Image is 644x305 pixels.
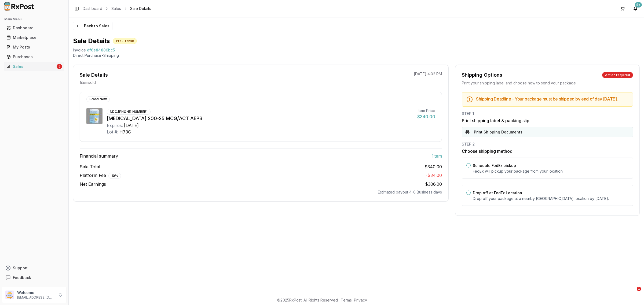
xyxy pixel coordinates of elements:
[2,62,66,71] button: Sales5
[2,43,66,51] button: My Posts
[6,25,62,31] div: Dashboard
[635,2,642,8] div: 9+
[119,129,131,135] div: H73C
[4,17,64,21] h2: Main Menu
[473,196,628,201] p: Drop off your package at a nearby [GEOGRAPHIC_DATA] location by [DATE] .
[80,71,108,79] div: Sale Details
[87,47,115,53] span: df6e84886bc5
[432,153,442,159] span: 1 item
[6,35,62,40] div: Marketplace
[80,181,106,187] span: Net Earnings
[83,6,151,11] nav: breadcrumb
[462,111,633,116] div: STEP 1
[6,64,56,69] div: Sales
[80,80,96,85] p: 1 item sold
[111,6,121,11] a: Sales
[73,22,112,30] button: Back to Sales
[130,6,151,11] span: Sale Details
[473,169,628,174] p: FedEx will pickup your package from your location
[6,54,62,59] div: Purchases
[107,115,413,122] div: [MEDICAL_DATA] 200-25 MCG/ACT AEPB
[462,127,633,137] button: Print Shipping Documents
[637,287,641,291] span: 1
[80,153,118,159] span: Financial summary
[13,275,31,280] span: Feedback
[462,142,633,147] div: STEP 2
[2,273,66,282] button: Feedback
[57,64,62,69] div: 5
[83,6,102,11] a: Dashboard
[2,33,66,42] button: Marketplace
[2,53,66,61] button: Purchases
[4,23,64,33] a: Dashboard
[2,2,36,11] img: RxPost Logo
[4,42,64,52] a: My Posts
[107,122,123,129] div: Expires:
[107,129,118,135] div: Lot #:
[80,163,100,170] span: Sale Total
[86,108,103,124] img: Breo Ellipta 200-25 MCG/ACT AEPB
[2,263,66,273] button: Support
[476,97,628,101] h5: Shipping Deadline - Your package must be shipped by end of day [DATE] .
[462,148,633,154] h3: Choose shipping method
[626,287,639,300] iframe: Intercom live chat
[73,47,86,53] div: Invoice
[124,122,139,129] div: [DATE]
[107,109,151,115] div: NDC: [PHONE_NUMBER]
[417,108,435,113] div: Item Price
[462,80,633,86] div: Print your shipping label and choose how to send your package
[6,44,62,50] div: My Posts
[17,290,54,295] p: Welcome
[425,163,442,170] span: $340.00
[462,71,502,79] div: Shipping Options
[113,38,137,44] div: Pre-Transit
[414,71,442,77] p: [DATE] 4:02 PM
[2,24,66,32] button: Dashboard
[341,298,352,302] a: Terms
[73,37,110,45] h1: Sale Details
[108,173,121,179] div: 10 %
[354,298,367,302] a: Privacy
[17,295,54,300] p: [EMAIL_ADDRESS][DOMAIN_NAME]
[80,172,121,179] span: Platform Fee
[73,53,640,58] p: Direct Purchase • Shipping
[80,189,442,195] div: Estimated payout 4-6 Business days
[426,173,442,178] span: - $34.00
[473,191,522,195] label: Drop off at FedEx Location
[4,33,64,42] a: Marketplace
[86,96,110,102] div: Brand New
[462,117,633,124] h3: Print shipping label & packing slip.
[4,62,64,71] a: Sales5
[473,163,516,168] label: Schedule FedEx pickup
[4,52,64,62] a: Purchases
[417,113,435,120] div: $340.00
[5,291,14,299] img: User avatar
[602,72,633,78] div: Action required
[425,181,442,187] span: $306.00
[631,4,640,13] button: 9+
